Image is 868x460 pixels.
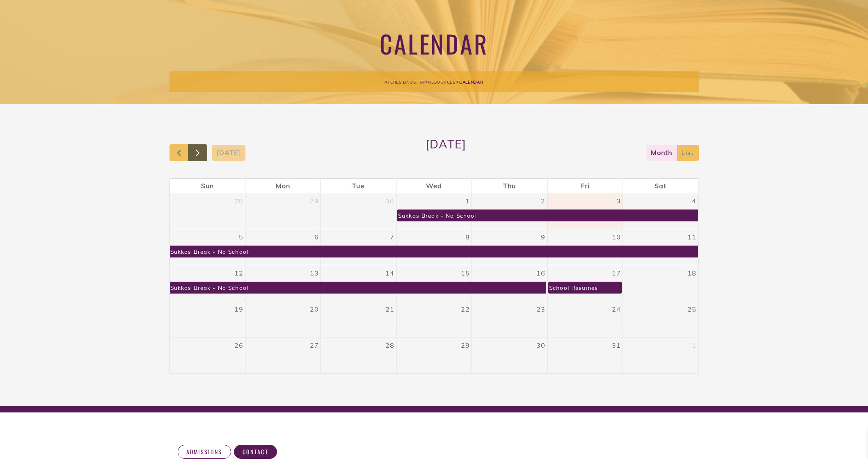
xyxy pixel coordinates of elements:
[308,301,321,317] a: October 20, 2025
[170,229,245,265] td: October 5, 2025
[308,337,321,353] a: October 27, 2025
[170,282,546,294] a: Sukkos Break - No School
[424,179,444,193] a: Wednesday
[547,265,623,301] td: October 17, 2025
[245,301,321,337] td: October 20, 2025
[186,448,222,455] span: Admissions
[539,229,547,245] a: October 9, 2025
[321,193,396,229] td: September 30, 2025
[170,193,245,229] td: September 28, 2025
[170,246,699,257] a: Sukkos Break - No School
[212,145,245,161] button: [DATE]
[388,229,396,245] a: October 7, 2025
[610,301,623,317] a: October 24, 2025
[243,448,268,455] span: Contact
[547,229,623,265] td: October 10, 2025
[579,179,591,193] a: Friday
[178,445,231,459] a: Admissions
[677,145,699,161] button: list
[233,193,245,209] a: September 28, 2025
[384,193,396,209] a: September 30, 2025
[170,265,245,301] td: October 12, 2025
[610,337,623,353] a: October 31, 2025
[396,229,472,265] td: October 8, 2025
[549,282,598,293] div: School Resumes
[170,301,245,337] td: October 19, 2025
[472,301,547,337] td: October 23, 2025
[233,301,245,317] a: October 19, 2025
[428,80,455,85] span: Resources
[539,193,547,209] a: October 2, 2025
[459,337,472,353] a: October 29, 2025
[169,71,699,92] div: > >
[321,301,396,337] td: October 21, 2025
[384,301,396,317] a: October 21, 2025
[623,193,699,229] td: October 4, 2025
[169,28,699,59] h1: Calendar
[610,229,623,245] a: October 10, 2025
[308,193,321,209] a: September 29, 2025
[623,301,699,337] td: October 25, 2025
[170,337,245,373] td: October 26, 2025
[188,144,207,161] button: Next month
[245,229,321,265] td: October 6, 2025
[245,265,321,301] td: October 13, 2025
[623,265,699,301] td: October 18, 2025
[686,265,698,281] a: October 18, 2025
[464,193,472,209] a: October 1, 2025
[313,229,321,245] a: October 6, 2025
[245,193,321,229] td: September 29, 2025
[234,445,277,459] a: Contact
[321,337,396,373] td: October 28, 2025
[547,337,623,373] td: October 31, 2025
[384,337,396,353] a: October 28, 2025
[535,265,547,281] a: October 16, 2025
[233,337,245,353] a: October 26, 2025
[396,337,472,373] td: October 29, 2025
[535,337,547,353] a: October 30, 2025
[396,265,472,301] td: October 15, 2025
[385,80,424,85] span: Ateres Bnos Ita
[646,145,677,161] button: month
[384,265,396,281] a: October 14, 2025
[472,337,547,373] td: October 30, 2025
[653,179,668,193] a: Saturday
[472,229,547,265] td: October 9, 2025
[472,193,547,229] td: October 2, 2025
[686,229,698,245] a: October 11, 2025
[350,179,366,193] a: Tuesday
[547,193,623,229] td: October 3, 2025
[690,193,698,209] a: October 4, 2025
[385,78,424,85] a: Ateres Bnos Ita
[610,265,623,281] a: October 17, 2025
[396,301,472,337] td: October 22, 2025
[321,265,396,301] td: October 14, 2025
[472,265,547,301] td: October 16, 2025
[170,246,249,257] div: Sukkos Break - No School
[459,80,483,85] span: Calendar
[308,265,321,281] a: October 13, 2025
[623,337,699,373] td: November 1, 2025
[615,193,623,209] a: October 3, 2025
[274,179,292,193] a: Monday
[428,78,455,85] a: Resources
[233,265,245,281] a: October 12, 2025
[548,282,622,294] a: School Resumes
[535,301,547,317] a: October 23, 2025
[396,193,472,229] td: October 1, 2025
[426,137,466,168] h2: [DATE]
[690,337,698,353] a: November 1, 2025
[169,144,189,161] button: Previous month
[623,229,699,265] td: October 11, 2025
[237,229,245,245] a: October 5, 2025
[464,229,472,245] a: October 8, 2025
[398,210,477,221] div: Sukkos Break - No School
[170,282,249,293] div: Sukkos Break - No School
[245,337,321,373] td: October 27, 2025
[459,265,472,281] a: October 15, 2025
[397,210,698,221] a: Sukkos Break - No School
[459,301,472,317] a: October 22, 2025
[547,301,623,337] td: October 24, 2025
[686,301,698,317] a: October 25, 2025
[199,179,215,193] a: Sunday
